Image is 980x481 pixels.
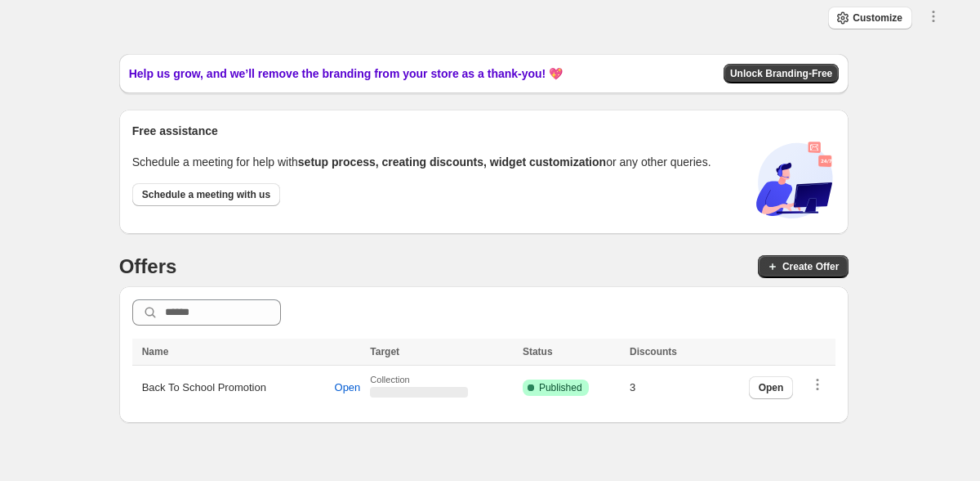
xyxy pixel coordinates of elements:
[370,387,468,398] span: ‌
[730,67,832,80] span: Unlock Branding-Free
[853,11,902,25] span: Customize
[828,7,912,29] button: Customize
[335,381,361,394] span: Open
[625,339,706,366] th: Discounts
[518,339,625,366] th: Status
[625,366,706,411] td: 3
[370,375,513,384] span: Collection
[365,339,518,366] th: Target
[759,381,784,394] span: Open
[132,123,218,139] span: Free assistance
[119,254,177,280] h4: Offers
[142,188,270,201] span: Schedule a meeting with us
[539,381,582,394] span: Published
[749,376,794,399] button: Open
[758,255,849,278] button: Create Offer
[754,139,835,221] img: book-call-DYLe8nE5.svg
[142,380,266,396] span: Back To School Promotion
[132,339,366,366] th: Name
[298,155,606,169] span: setup process, creating discounts, widget customization
[724,64,839,83] button: Unlock Branding-Free
[129,65,563,82] span: Help us grow, and we’ll remove the branding from your store as a thank-you! 💖
[132,183,280,206] a: Schedule a meeting with us
[132,154,711,170] p: Schedule a meeting for help with or any other queries.
[782,260,839,273] span: Create Offer
[325,374,371,402] button: Open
